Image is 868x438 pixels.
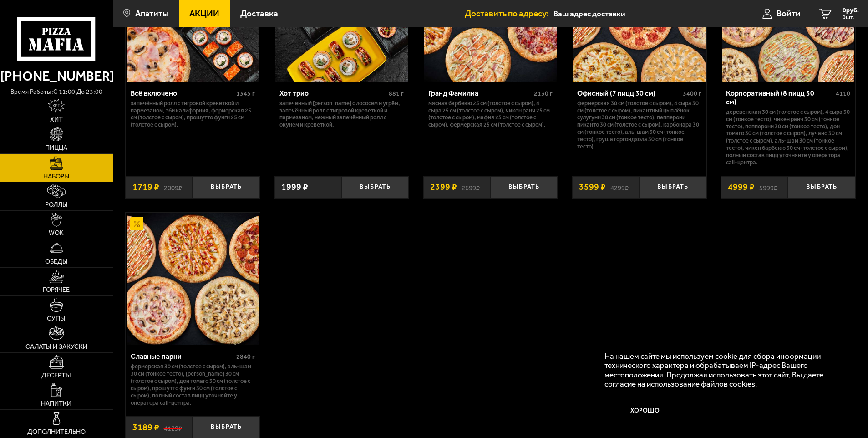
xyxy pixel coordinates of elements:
p: Деревенская 30 см (толстое с сыром), 4 сыра 30 см (тонкое тесто), Чикен Ранч 30 см (тонкое тесто)... [726,108,850,166]
p: На нашем сайте мы используем cookie для сбора информации технического характера и обрабатываем IP... [604,351,841,389]
div: Корпоративный (8 пицц 30 см) [726,89,833,106]
button: Выбрать [341,176,409,199]
span: Апатиты [135,9,169,18]
span: Доставка [240,9,278,18]
p: Мясная Барбекю 25 см (толстое с сыром), 4 сыра 25 см (толстое с сыром), Чикен Ранч 25 см (толстое... [428,100,553,129]
span: Наборы [43,173,70,180]
input: Ваш адрес доставки [553,5,727,22]
div: Хот трио [279,89,386,97]
button: Выбрать [490,176,558,199]
span: Обеды [45,259,68,265]
s: 2699 ₽ [462,183,480,192]
s: 4129 ₽ [164,423,182,432]
img: Славные парни [127,213,259,345]
a: АкционныйСлавные парни [126,213,260,345]
span: 4999 ₽ [728,183,755,192]
span: Пицца [45,145,67,151]
span: 3400 г [683,90,701,97]
span: 3189 ₽ [132,423,159,432]
span: 1345 г [236,90,255,97]
s: 5999 ₽ [759,183,777,192]
div: Гранд Фамилиа [428,89,532,97]
span: 3599 ₽ [579,183,606,192]
span: 2840 г [236,353,255,361]
p: Фермерская 30 см (толстое с сыром), 4 сыра 30 см (толстое с сыром), Пикантный цыплёнок сулугуни 3... [577,100,701,150]
div: Славные парни [131,352,234,361]
button: Выбрать [639,176,706,199]
span: Напитки [41,401,71,407]
span: Доставить по адресу: [465,9,553,18]
s: 2009 ₽ [164,183,182,192]
span: 0 руб. [843,7,859,14]
span: Войти [777,9,801,18]
button: Выбрать [193,176,260,199]
span: Дополнительно [27,429,86,435]
s: 4299 ₽ [610,183,629,192]
span: 2399 ₽ [430,183,457,192]
span: 1999 ₽ [281,183,308,192]
p: Фермерская 30 см (толстое с сыром), Аль-Шам 30 см (тонкое тесто), [PERSON_NAME] 30 см (толстое с ... [131,363,255,406]
button: Хорошо [604,397,686,425]
span: Роллы [45,202,68,208]
span: 1719 ₽ [132,183,159,192]
img: Акционный [130,217,144,231]
span: Горячее [43,287,70,293]
span: Десерты [41,372,71,379]
span: Акции [189,9,219,18]
span: Салаты и закуски [25,344,87,350]
div: Всё включено [131,89,234,97]
span: Хит [50,117,63,123]
span: 2130 г [534,90,553,97]
button: Выбрать [788,176,855,199]
div: Офисный (7 пицц 30 см) [577,89,680,97]
span: 0 шт. [843,15,859,20]
span: Супы [47,316,66,322]
p: Запеченный [PERSON_NAME] с лососем и угрём, Запечённый ролл с тигровой креветкой и пармезаном, Не... [279,100,404,129]
p: Запечённый ролл с тигровой креветкой и пармезаном, Эби Калифорния, Фермерская 25 см (толстое с сы... [131,100,255,129]
span: 881 г [389,90,404,97]
span: WOK [49,230,64,236]
span: 4110 [836,90,850,97]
